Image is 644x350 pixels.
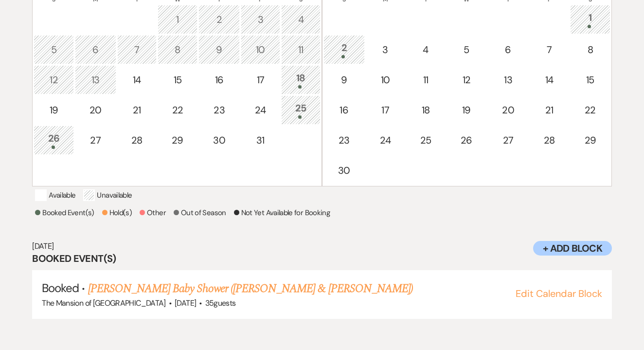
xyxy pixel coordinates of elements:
p: Booked Event(s) [35,207,94,219]
button: + Add Block [533,241,612,256]
span: Booked [42,280,79,295]
div: 28 [123,133,151,147]
div: 26 [452,133,482,147]
div: 21 [535,103,564,117]
a: [PERSON_NAME] Baby Shower ([PERSON_NAME] & [PERSON_NAME]) [88,280,413,297]
div: 29 [575,133,605,147]
p: Unavailable [83,189,132,201]
div: 10 [371,73,400,87]
div: 7 [123,42,151,57]
div: 27 [493,133,523,147]
div: 7 [535,42,564,57]
div: 11 [411,73,440,87]
h6: [DATE] [32,241,612,252]
div: 26 [39,131,69,149]
div: 20 [80,103,111,117]
div: 4 [411,42,440,57]
div: 30 [329,163,359,178]
p: Other [140,207,166,219]
div: 14 [123,73,151,87]
button: Edit Calendar Block [516,289,602,298]
div: 18 [411,103,440,117]
p: Not Yet Available for Booking [234,207,330,219]
div: 3 [371,42,400,57]
div: 24 [246,103,275,117]
div: 22 [575,103,605,117]
div: 30 [204,133,234,147]
h3: Booked Event(s) [32,252,612,265]
div: 16 [329,103,359,117]
span: 35 guests [205,298,236,308]
div: 8 [575,42,605,57]
div: 18 [286,71,315,89]
span: The Mansion of [GEOGRAPHIC_DATA] [42,298,166,308]
div: 17 [371,103,400,117]
div: 3 [246,12,275,27]
div: 1 [163,12,193,27]
div: 16 [204,73,234,87]
div: 2 [204,12,234,27]
div: 11 [286,42,315,57]
div: 28 [535,133,564,147]
div: 17 [246,73,275,87]
div: 2 [329,40,359,58]
div: 22 [163,103,193,117]
div: 9 [204,42,234,57]
div: 20 [493,103,523,117]
div: 13 [80,73,111,87]
div: 5 [452,42,482,57]
div: 14 [535,73,564,87]
p: Out of Season [174,207,226,219]
div: 15 [163,73,193,87]
div: 4 [286,12,315,27]
div: 25 [286,101,315,119]
div: 15 [575,73,605,87]
div: 1 [575,10,605,28]
div: 10 [246,42,275,57]
div: 27 [80,133,111,147]
div: 13 [493,73,523,87]
p: Hold(s) [102,207,132,219]
div: 6 [80,42,111,57]
div: 5 [39,42,69,57]
div: 24 [371,133,400,147]
div: 23 [329,133,359,147]
p: Available [35,189,75,201]
div: 19 [452,103,482,117]
div: 12 [452,73,482,87]
div: 25 [411,133,440,147]
span: [DATE] [175,298,196,308]
div: 23 [204,103,234,117]
div: 31 [246,133,275,147]
div: 8 [163,42,193,57]
div: 19 [39,103,69,117]
div: 6 [493,42,523,57]
div: 12 [39,73,69,87]
div: 21 [123,103,151,117]
div: 9 [329,73,359,87]
div: 29 [163,133,193,147]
